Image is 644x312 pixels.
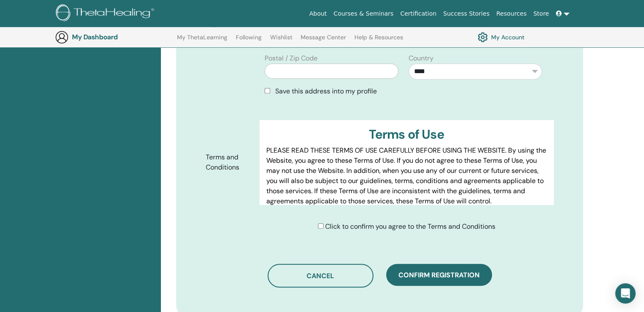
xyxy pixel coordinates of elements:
button: Cancel [268,264,373,287]
img: logo.png [56,4,157,23]
a: Store [530,6,553,22]
label: Country [409,53,434,63]
a: Courses & Seminars [330,6,397,22]
a: Resources [493,6,530,22]
label: Postal / Zip Code [265,53,318,63]
a: Success Stories [440,6,493,22]
img: generic-user-icon.jpg [55,30,69,44]
p: PLEASE READ THESE TERMS OF USE CAREFULLY BEFORE USING THE WEBSITE. By using the Website, you agre... [266,145,547,206]
a: Wishlist [270,34,293,47]
span: Confirm registration [398,271,480,279]
span: Cancel [307,271,334,280]
a: Help & Resources [354,34,403,47]
span: Click to confirm you agree to the Terms and Conditions [325,222,495,231]
a: Following [236,34,262,47]
div: Open Intercom Messenger [615,283,636,304]
a: My Account [478,30,525,44]
a: My ThetaLearning [177,34,227,47]
img: cog.svg [478,30,488,44]
label: Terms and Conditions [199,149,260,175]
span: Save this address into my profile [275,87,377,96]
h3: Terms of Use [266,127,547,142]
a: About [306,6,330,22]
h3: My Dashboard [72,33,157,41]
a: Certification [397,6,439,22]
button: Confirm registration [386,264,492,286]
a: Message Center [301,34,346,47]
